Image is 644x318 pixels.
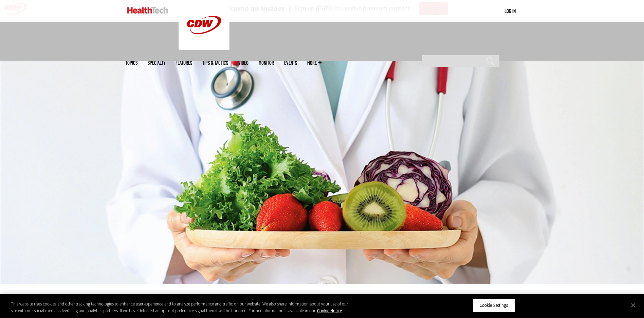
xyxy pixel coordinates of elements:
a: CDW [179,45,229,52]
button: Cookie Settings [473,298,515,313]
a: Tips & Tactics [202,60,228,65]
span: More [307,60,321,65]
span: Specialty [148,60,165,65]
a: More information about your privacy [317,308,342,314]
img: Home [127,7,168,14]
a: MonITor [259,60,274,65]
a: Log in [504,8,516,14]
button: Close [626,298,641,313]
div: User menu [504,7,516,15]
a: Features [176,60,192,65]
span: Topics [125,60,137,65]
div: This website uses cookies and other tracking technologies to enhance user experience and to analy... [11,301,354,314]
a: Events [284,60,297,65]
a: Video [238,60,249,65]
